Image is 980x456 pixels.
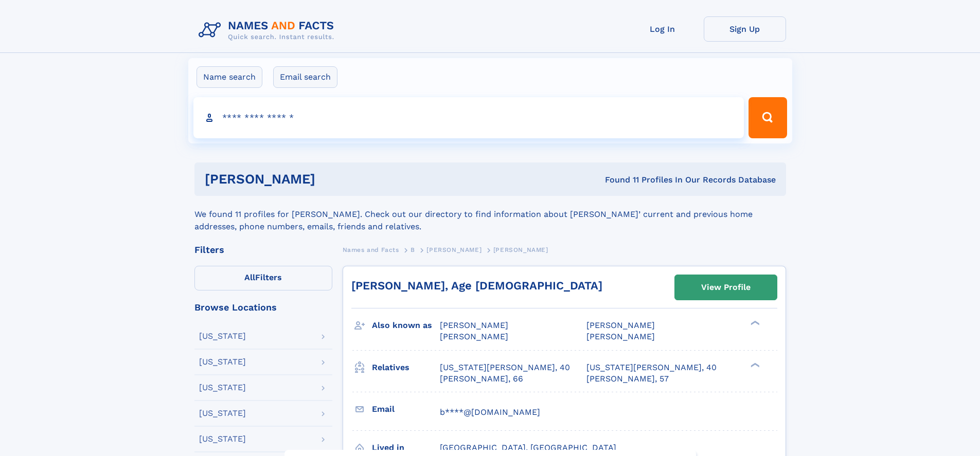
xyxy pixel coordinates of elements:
[199,409,246,417] div: [US_STATE]
[244,272,255,282] span: All
[440,443,616,452] span: [GEOGRAPHIC_DATA], [GEOGRAPHIC_DATA]
[205,173,460,186] h1: [PERSON_NAME]
[621,16,704,42] a: Log In
[273,66,337,88] label: Email search
[194,266,332,290] label: Filters
[493,246,548,253] span: [PERSON_NAME]
[426,243,482,256] a: [PERSON_NAME]
[199,358,246,366] div: [US_STATE]
[199,332,246,340] div: [US_STATE]
[199,384,246,392] div: [US_STATE]
[440,332,508,341] span: [PERSON_NAME]
[440,362,570,373] a: [US_STATE][PERSON_NAME], 40
[748,320,760,326] div: ❯
[199,435,246,443] div: [US_STATE]
[197,66,262,88] label: Name search
[701,276,751,299] div: View Profile
[351,279,602,292] a: [PERSON_NAME], Age [DEMOGRAPHIC_DATA]
[675,275,777,300] a: View Profile
[440,320,508,330] span: [PERSON_NAME]
[460,174,776,186] div: Found 11 Profiles In Our Records Database
[704,16,786,42] a: Sign Up
[411,243,415,256] a: B
[586,373,669,385] a: [PERSON_NAME], 57
[193,97,744,138] input: search input
[194,245,332,254] div: Filters
[372,400,440,418] h3: Email
[194,196,786,233] div: We found 11 profiles for [PERSON_NAME]. Check out our directory to find information about [PERSON...
[749,97,787,138] button: Search Button
[426,246,482,253] span: [PERSON_NAME]
[343,243,399,256] a: Names and Facts
[194,16,343,44] img: Logo Names and Facts
[586,362,717,373] a: [US_STATE][PERSON_NAME], 40
[372,359,440,376] h3: Relatives
[411,246,415,253] span: B
[440,373,523,385] a: [PERSON_NAME], 66
[586,320,655,330] span: [PERSON_NAME]
[748,361,760,368] div: ❯
[372,317,440,334] h3: Also known as
[586,332,655,341] span: [PERSON_NAME]
[194,303,332,312] div: Browse Locations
